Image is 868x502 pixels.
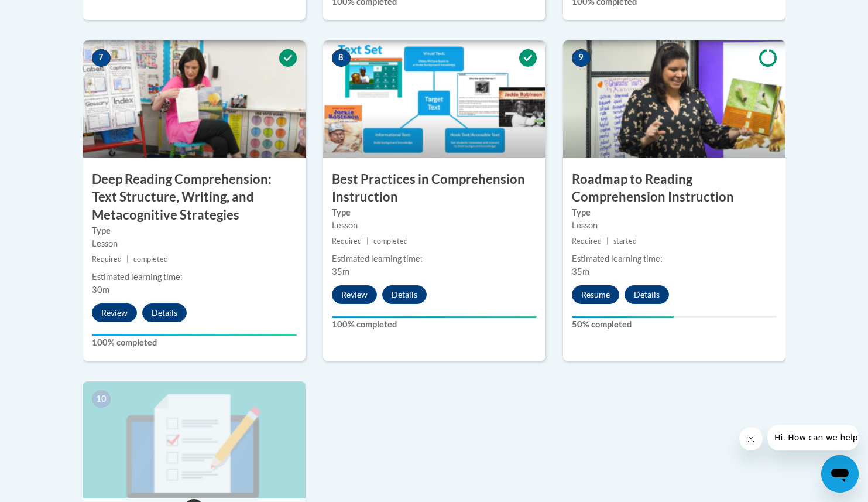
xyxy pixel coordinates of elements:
label: 100% completed [92,336,297,349]
img: Course Image [563,40,785,158]
h3: Roadmap to Reading Comprehension Instruction [563,170,785,207]
span: Required [572,237,602,245]
span: Hi. How can we help? [7,8,95,18]
label: Type [332,206,537,219]
div: Estimated learning time: [332,252,537,265]
div: Your progress [332,316,537,318]
label: 50% completed [572,318,777,331]
span: | [126,255,129,264]
div: Lesson [572,219,777,232]
label: Type [92,224,297,237]
iframe: Button to launch messaging window [821,455,859,493]
label: 100% completed [332,318,537,331]
h3: Deep Reading Comprehension: Text Structure, Writing, and Metacognitive Strategies [83,170,306,224]
button: Review [332,285,377,304]
span: started [613,237,637,245]
div: Your progress [572,316,674,318]
span: 10 [92,390,111,408]
span: completed [373,237,408,245]
iframe: Close message [739,427,763,450]
img: Course Image [323,40,545,158]
span: Required [332,237,362,245]
iframe: Message from company [767,425,859,450]
button: Details [142,303,187,322]
div: Estimated learning time: [572,252,777,265]
label: Type [572,206,777,219]
div: Estimated learning time: [92,271,297,284]
h3: Best Practices in Comprehension Instruction [323,170,545,207]
span: 30m [92,285,109,295]
img: Course Image [83,40,306,158]
span: completed [133,255,168,264]
span: 9 [572,49,591,67]
span: | [366,237,369,245]
div: Lesson [92,237,297,250]
img: Course Image [83,381,306,498]
span: 35m [332,267,349,276]
span: 7 [92,49,111,67]
button: Details [625,285,669,304]
span: Required [92,255,122,264]
button: Resume [572,285,619,304]
span: 35m [572,267,589,276]
button: Details [382,285,427,304]
span: | [606,237,609,245]
div: Lesson [332,219,537,232]
span: 8 [332,49,351,67]
div: Your progress [92,334,297,336]
button: Review [92,303,137,322]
